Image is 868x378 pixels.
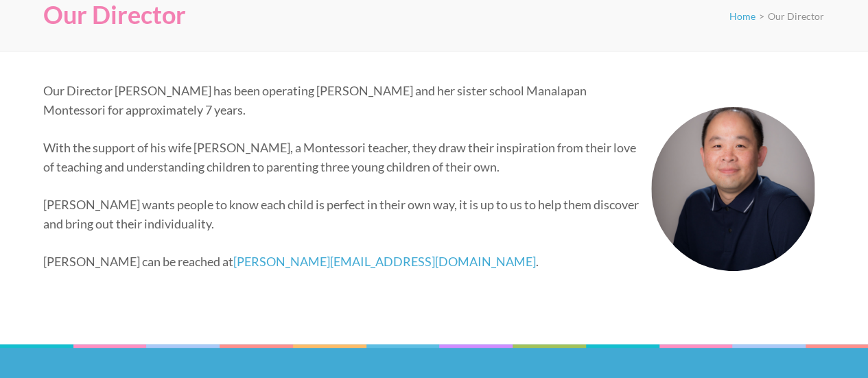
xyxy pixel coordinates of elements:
[43,81,815,119] p: Our Director [PERSON_NAME] has been operating [PERSON_NAME] and her sister school Manalapan Monte...
[759,10,764,22] span: >
[233,254,536,269] a: [PERSON_NAME][EMAIL_ADDRESS][DOMAIN_NAME]
[43,252,815,271] p: [PERSON_NAME] can be reached at .
[43,138,815,176] p: With the support of his wife [PERSON_NAME], a Montessori teacher, they draw their inspiration fro...
[43,195,815,233] p: [PERSON_NAME] wants people to know each child is perfect in their own way, it is up to us to help...
[729,10,755,22] a: Home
